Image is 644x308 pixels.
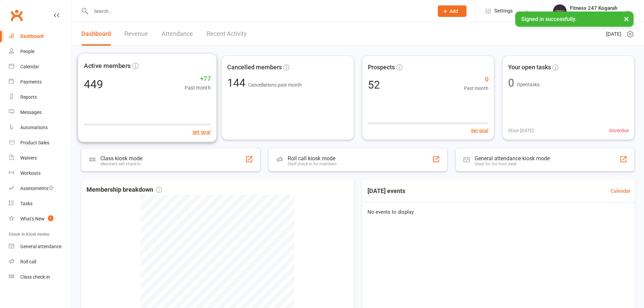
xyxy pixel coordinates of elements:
span: Active members [84,61,131,71]
div: 0 [508,77,514,88]
div: Dashboard [20,33,44,39]
div: 52 [368,79,380,90]
div: Staff check-in for members [288,162,337,166]
div: Payments [20,79,42,85]
span: [DATE] [606,30,621,38]
span: Membership breakdown [87,185,162,195]
div: 449 [84,78,103,90]
a: Payments [9,74,71,90]
span: Open tasks [517,82,540,87]
div: Class kiosk mode [100,155,142,162]
div: Kogarah Fitness 247 [570,11,617,17]
a: Roll call [9,254,71,269]
span: 0 [464,75,488,85]
div: Product Sales [20,140,49,145]
span: +77 [185,74,211,84]
div: Messages [20,110,42,115]
span: 144 [227,76,248,89]
div: No events to display [359,203,638,221]
div: General attendance [20,244,62,249]
a: People [9,44,71,59]
div: Fitness 247 Kogarah [570,5,617,11]
div: Calendar [20,64,39,69]
div: Workouts [20,170,41,176]
a: Calendar [9,59,71,74]
span: Past month [464,85,488,92]
span: Signed in successfully. [521,16,576,22]
div: Waivers [20,155,37,161]
a: General attendance kiosk mode [9,239,71,254]
a: Tasks [9,196,71,211]
div: Reports [20,94,37,100]
span: Cancellations past month [248,82,302,88]
a: What's New1 [9,211,71,227]
a: Dashboard [81,22,111,46]
a: Calendar [611,187,630,195]
div: General attendance kiosk mode [475,155,550,162]
button: Set goal [192,128,211,136]
div: Automations [20,125,48,130]
a: Reports [9,90,71,105]
a: Waivers [9,150,71,166]
a: Class kiosk mode [9,269,71,285]
span: 0 Due [DATE] [508,127,534,134]
a: Assessments [9,181,71,196]
a: Automations [9,120,71,135]
a: Clubworx [8,7,25,24]
div: Great for the front desk [475,162,550,166]
span: Your open tasks [508,63,551,72]
div: What's New [20,216,45,221]
div: Assessments [20,186,54,191]
span: Add [450,8,458,14]
span: Settings [494,3,513,19]
input: Search... [89,6,429,16]
div: Members self check-in [100,162,142,166]
a: Messages [9,105,71,120]
div: Roll call kiosk mode [288,155,337,162]
div: Roll call [20,259,36,264]
a: Attendance [162,22,193,46]
div: Tasks [20,201,32,206]
span: Prospects [368,63,395,72]
a: Workouts [9,166,71,181]
div: Class check-in [20,274,50,280]
span: Past month [185,84,211,92]
button: Add [438,5,467,17]
a: Revenue [124,22,148,46]
span: Cancelled members [227,63,282,72]
button: Set goal [471,127,488,134]
h3: [DATE] events [362,185,411,197]
a: Recent Activity [207,22,247,46]
span: 1 [48,215,53,221]
button: × [620,11,633,26]
span: 0 overdue [609,127,629,134]
img: thumb_image1749097489.png [553,4,567,18]
div: People [20,49,34,54]
a: Dashboard [9,29,71,44]
a: Product Sales [9,135,71,150]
